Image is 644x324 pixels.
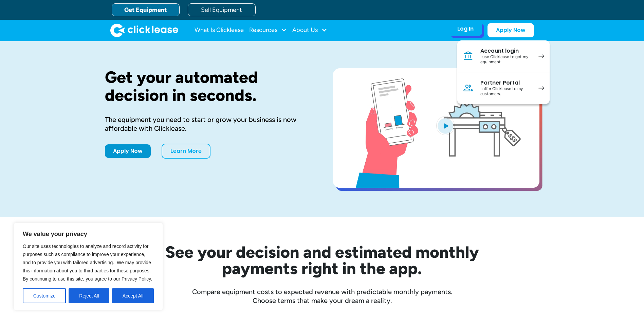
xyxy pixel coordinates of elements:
div: Compare equipment costs to expected revenue with predictable monthly payments. Choose terms that ... [105,287,539,305]
button: Reject All [69,288,109,303]
a: Get Equipment [112,3,180,16]
div: I use Clicklease to get my equipment [480,54,532,65]
div: The equipment you need to start or grow your business is now affordable with Clicklease. [105,115,311,133]
a: open lightbox [333,68,539,188]
img: Blue play button logo on a light blue circular background [436,116,455,135]
p: We value your privacy [23,230,154,238]
img: Bank icon [463,51,474,61]
button: Customize [23,288,66,303]
a: Account loginI use Clicklease to get my equipment [457,40,550,72]
img: arrow [538,54,544,58]
a: home [110,23,178,37]
h1: Get your automated decision in seconds. [105,68,311,104]
nav: Log In [457,40,550,104]
img: Clicklease logo [110,23,178,37]
div: We value your privacy [14,223,163,310]
a: Partner PortalI offer Clicklease to my customers. [457,72,550,104]
div: About Us [292,23,327,37]
span: Our site uses technologies to analyze and record activity for purposes such as compliance to impr... [23,244,152,282]
a: Learn More [162,144,210,159]
div: Log In [457,25,474,32]
div: Account login [480,48,532,54]
div: Partner Portal [480,79,532,86]
h2: See your decision and estimated monthly payments right in the app. [132,244,512,276]
a: What Is Clicklease [195,23,244,37]
img: arrow [538,86,544,90]
div: Resources [249,23,287,37]
a: Apply Now [487,23,534,37]
div: I offer Clicklease to my customers. [480,86,532,97]
img: Person icon [463,83,474,93]
a: Apply Now [105,144,151,158]
a: Sell Equipment [188,3,256,16]
button: Accept All [112,288,154,303]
